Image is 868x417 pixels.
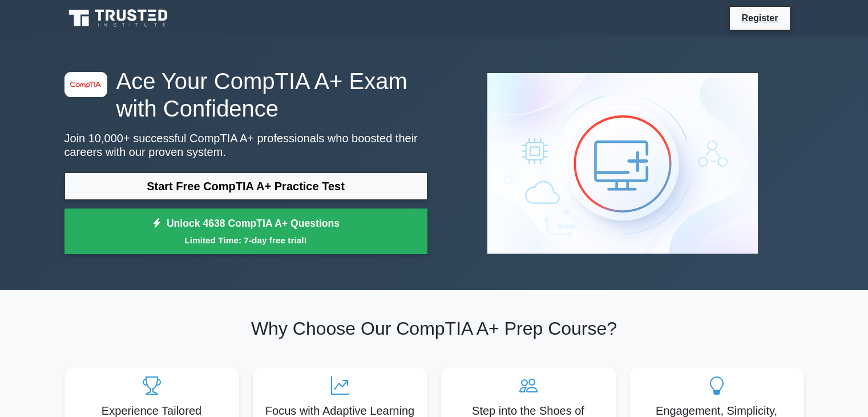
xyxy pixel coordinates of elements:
[64,173,427,200] a: Start Free CompTIA A+ Practice Test
[64,318,804,339] h2: Why Choose Our CompTIA A+ Prep Course?
[64,67,427,122] h1: Ace Your CompTIA A+ Exam with Confidence
[478,64,767,263] img: CompTIA A+ Preview
[64,209,427,254] a: Unlock 4638 CompTIA A+ QuestionsLimited Time: 7-day free trial!
[734,11,785,25] a: Register
[64,131,427,159] p: Join 10,000+ successful CompTIA A+ professionals who boosted their careers with our proven system.
[79,234,413,247] small: Limited Time: 7-day free trial!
